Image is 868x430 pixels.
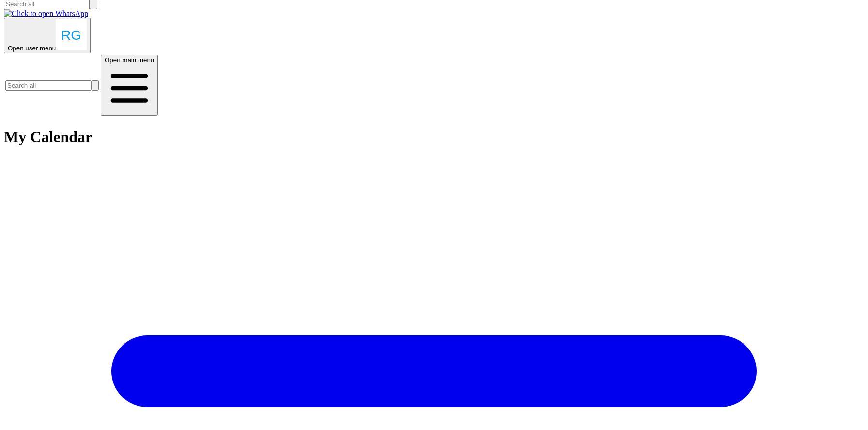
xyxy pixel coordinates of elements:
button: Open main menu [101,55,158,116]
span: Open user menu [8,45,56,52]
span: Open main menu [105,56,154,64]
input: Search all [5,80,91,91]
button: Open user menu [4,18,91,53]
h1: My Calendar [4,128,864,146]
img: Click to open WhatsApp [4,9,88,18]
